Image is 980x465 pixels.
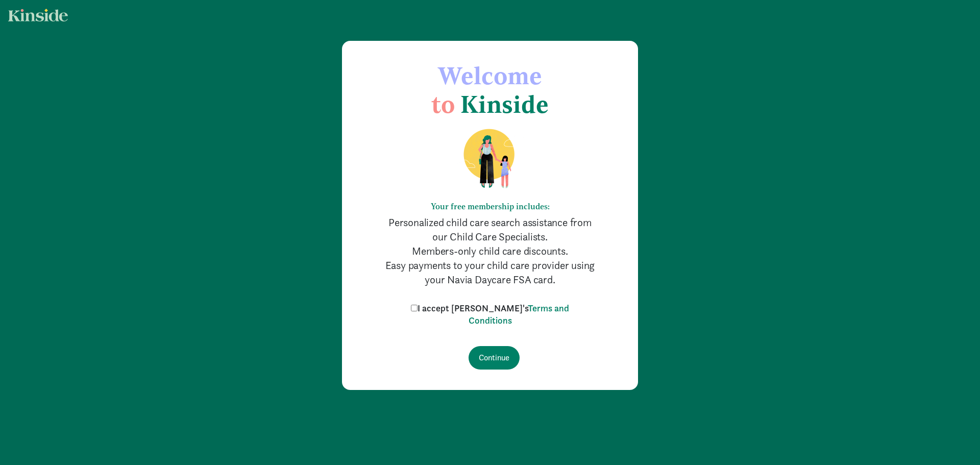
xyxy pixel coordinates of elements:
input: I accept [PERSON_NAME]'sTerms and Conditions [411,305,418,311]
p: Members-only child care discounts. [383,244,597,258]
span: Kinside [460,89,549,119]
a: Terms and Conditions [469,302,570,326]
label: I accept [PERSON_NAME]'s [408,302,572,327]
span: Welcome [438,61,542,90]
span: to [431,89,455,119]
img: light.svg [8,9,68,21]
input: Continue [469,346,520,370]
img: illustration-mom-daughter.png [451,128,529,189]
p: Personalized child care search assistance from our Child Care Specialists. [383,215,597,244]
p: Easy payments to your child care provider using your Navia Daycare FSA card. [383,258,597,287]
h6: Your free membership includes: [383,202,597,211]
